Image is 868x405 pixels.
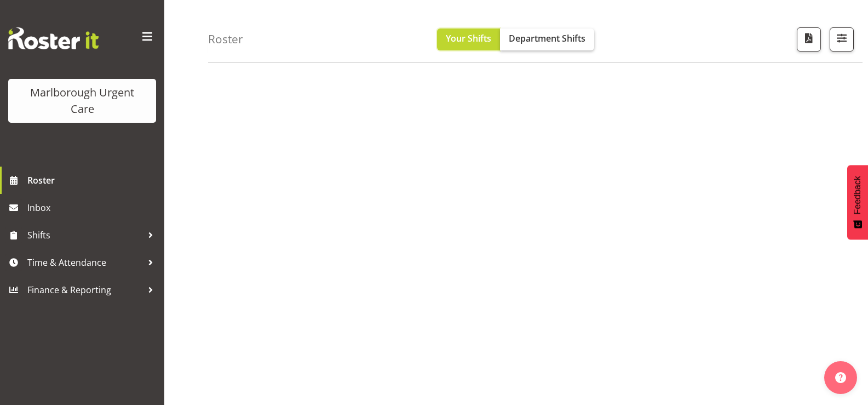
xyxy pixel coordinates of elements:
[835,372,846,383] img: help-xxl-2.png
[509,32,585,44] span: Department Shifts
[27,227,142,243] span: Shifts
[446,32,491,44] span: Your Shifts
[27,282,142,298] span: Finance & Reporting
[797,27,821,52] button: Download a PDF of the roster according to the set date range.
[8,27,99,49] img: Rosterit website logo
[830,27,854,52] button: Filter Shifts
[437,28,500,50] button: Your Shifts
[500,28,594,50] button: Department Shifts
[19,84,145,117] div: Marlborough Urgent Care
[27,172,159,189] span: Roster
[27,199,159,216] span: Inbox
[208,33,243,45] h4: Roster
[847,165,868,239] button: Feedback - Show survey
[27,254,142,271] span: Time & Attendance
[853,176,863,214] span: Feedback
